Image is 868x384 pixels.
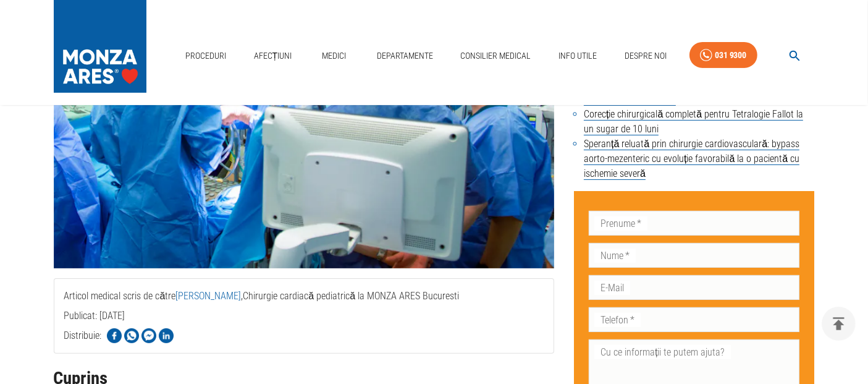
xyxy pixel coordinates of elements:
img: Share on WhatsApp [124,328,139,343]
a: Închidere DSA total endoscopică prin minitoracotomie periaureolară – chirurgie cardiacă minim inv... [584,64,793,106]
img: Share on Facebook [107,328,122,343]
a: Info Utile [554,43,602,69]
a: Proceduri [180,43,231,69]
a: Corecție chirurgicală completă pentru Tetralogie Fallot la un sugar de 10 luni [584,108,803,135]
a: Consilier Medical [455,43,536,69]
a: Despre Noi [620,43,672,69]
p: Distribuie: [64,328,102,343]
div: 031 9300 [715,48,747,63]
a: Medici [314,43,354,69]
a: Afecțiuni [249,43,297,69]
a: Departamente [372,43,438,69]
img: Share on Facebook Messenger [141,328,156,343]
button: delete [822,307,856,341]
a: Speranță reluată prin chirurgie cardiovasculară: bypass aorto-mezenteric cu evoluție favorabilă l... [584,138,799,180]
a: 031 9300 [689,42,757,69]
p: Articol medical scris de către , Chirurgie cardiacă pediatrică la MONZA ARES Bucuresti [64,289,544,304]
span: Publicat: [DATE] [64,310,125,371]
img: Share on LinkedIn [159,328,174,343]
a: [PERSON_NAME] [175,290,241,302]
